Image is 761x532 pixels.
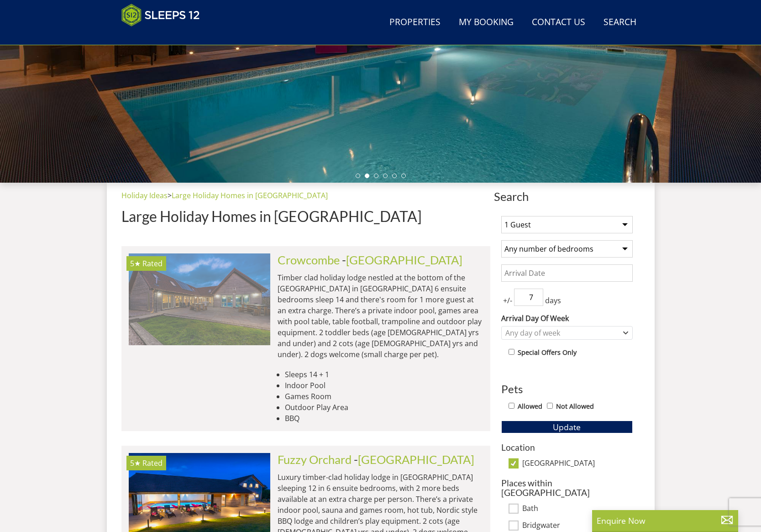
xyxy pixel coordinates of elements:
[121,4,200,26] img: Sleeps 12
[278,453,352,466] a: Fuzzy Orchard
[168,190,172,200] span: >
[285,391,483,402] li: Games Room
[285,380,483,391] li: Indoor Pool
[285,402,483,413] li: Outdoor Play Area
[543,295,563,306] span: days
[142,458,163,468] span: Rated
[522,459,633,469] label: [GEOGRAPHIC_DATA]
[501,264,633,282] input: Arrival Date
[501,313,633,324] label: Arrival Day Of Week
[285,369,483,380] li: Sleeps 14 + 1
[142,258,163,269] span: Rated
[278,272,483,360] p: Timber clad holiday lodge nestled at the bottom of the [GEOGRAPHIC_DATA] in [GEOGRAPHIC_DATA] 6 e...
[503,328,621,338] div: Any day of week
[358,453,474,466] a: [GEOGRAPHIC_DATA]
[597,515,734,527] p: Enquire Now
[129,253,270,345] img: crowcombe-somerset-groups-2-dusk.original.jpg
[600,12,640,33] a: Search
[556,401,594,411] label: Not Allowed
[285,413,483,424] li: BBQ
[501,442,633,452] h3: Location
[129,253,270,345] a: 5★ Rated
[501,383,633,395] h3: Pets
[494,190,640,203] span: Search
[117,32,213,40] iframe: Customer reviews powered by Trustpilot
[501,421,633,433] button: Update
[346,253,462,267] a: [GEOGRAPHIC_DATA]
[342,253,462,267] span: -
[518,348,577,358] label: Special Offers Only
[172,190,328,200] a: Large Holiday Homes in [GEOGRAPHIC_DATA]
[121,208,490,224] h1: Large Holiday Homes in [GEOGRAPHIC_DATA]
[501,295,514,306] span: +/-
[522,521,633,531] label: Bridgwater
[121,190,168,200] a: Holiday Ideas
[501,326,633,340] div: Combobox
[130,458,141,468] span: Fuzzy Orchard has a 5 star rating under the Quality in Tourism Scheme
[130,258,141,269] span: Crowcombe has a 5 star rating under the Quality in Tourism Scheme
[501,478,633,497] h3: Places within [GEOGRAPHIC_DATA]
[354,453,474,466] span: -
[518,401,542,411] label: Allowed
[553,421,581,432] span: Update
[522,504,633,514] label: Bath
[528,12,589,33] a: Contact Us
[386,12,444,33] a: Properties
[278,253,340,267] a: Crowcombe
[455,12,517,33] a: My Booking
